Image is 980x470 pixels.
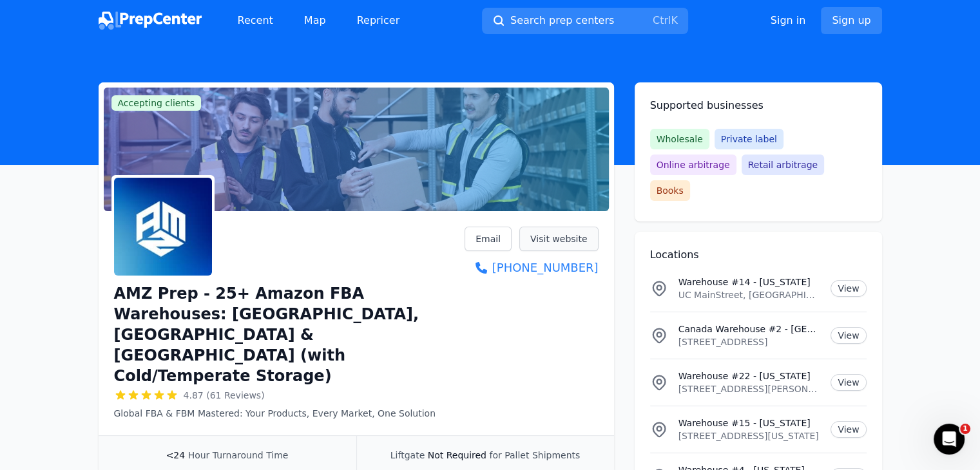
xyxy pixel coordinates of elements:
a: Sign in [771,13,806,28]
span: Liftgate [390,450,425,460]
a: View [831,327,866,344]
kbd: Ctrl [653,14,671,26]
a: Email [465,227,512,251]
kbd: K [671,14,678,26]
a: Repricer [347,8,410,33]
span: Wholesale [650,129,709,149]
span: 4.87 (61 Reviews) [184,389,265,402]
p: Warehouse #15 - [US_STATE] [678,417,821,429]
p: Warehouse #14 - [US_STATE] [678,276,821,288]
span: Search prep centers [510,13,614,28]
span: Hour Turnaround Time [188,450,289,460]
span: <24 [166,450,186,460]
a: Recent [227,8,283,33]
p: Global FBA & FBM Mastered: Your Products, Every Market, One Solution [114,407,465,420]
p: Canada Warehouse #2 - [GEOGRAPHIC_DATA] [678,323,821,335]
span: Retail arbitrage [742,155,824,175]
span: for Pallet Shipments [489,450,580,460]
p: Warehouse #22 - [US_STATE] [678,370,821,382]
p: [STREET_ADDRESS] [678,335,821,348]
a: Sign up [821,7,881,34]
span: Private label [715,129,783,149]
span: Not Required [428,450,486,460]
span: Online arbitrage [650,155,736,175]
img: PrepCenter [99,12,202,30]
a: [PHONE_NUMBER] [465,259,598,277]
p: [STREET_ADDRESS][US_STATE] [678,429,821,442]
span: 1 [960,424,970,434]
button: Search prep centersCtrlK [482,8,688,34]
p: [STREET_ADDRESS][PERSON_NAME][US_STATE] [678,382,821,395]
a: Visit website [519,227,599,251]
span: Accepting clients [111,95,202,111]
a: View [831,280,866,297]
h2: Locations [650,247,867,263]
span: Books [650,180,690,201]
h1: AMZ Prep - 25+ Amazon FBA Warehouses: [GEOGRAPHIC_DATA], [GEOGRAPHIC_DATA] & [GEOGRAPHIC_DATA] (w... [114,283,465,386]
a: View [831,374,866,391]
h2: Supported businesses [650,98,867,113]
iframe: Intercom live chat [934,424,965,455]
p: UC MainStreet, [GEOGRAPHIC_DATA], [GEOGRAPHIC_DATA], [US_STATE][GEOGRAPHIC_DATA], [GEOGRAPHIC_DATA] [678,288,821,301]
img: AMZ Prep - 25+ Amazon FBA Warehouses: US, Canada & UK (with Cold/Temperate Storage) [114,178,212,276]
a: Map [294,8,336,33]
a: View [831,421,866,438]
